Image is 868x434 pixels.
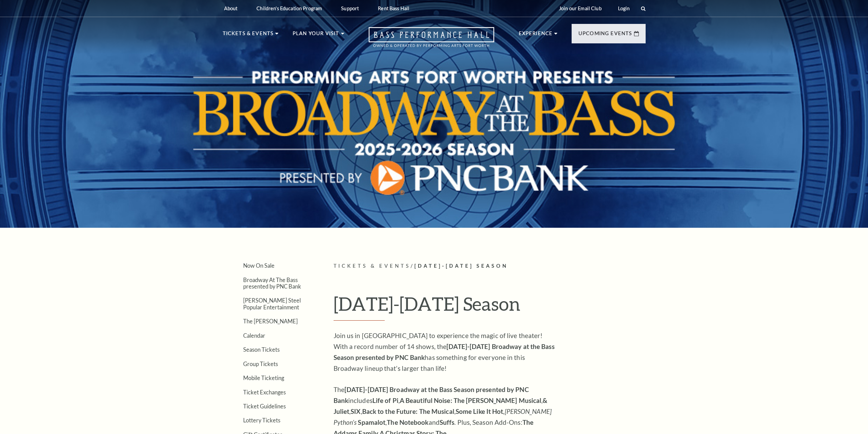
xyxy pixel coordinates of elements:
span: Tickets & Events [334,263,411,269]
a: Group Tickets [243,361,278,367]
h1: [DATE]-[DATE] Season [334,293,646,321]
strong: [DATE]-[DATE] Broadway at the Bass Season presented by PNC Bank [334,386,529,404]
a: [PERSON_NAME] Steel Popular Entertainment [243,297,301,310]
strong: Back to the Future: The Musical [362,407,454,415]
p: Children's Education Program [256,5,322,11]
p: Rent Bass Hall [378,5,409,11]
strong: A Beautiful Noise: The [PERSON_NAME] Musical [400,396,541,404]
span: [DATE]-[DATE] Season [414,263,508,269]
strong: Spamalot [358,418,385,426]
a: Mobile Ticketing [243,375,284,381]
a: Broadway At The Bass presented by PNC Bank [243,277,301,290]
strong: Suffs [440,418,455,426]
a: Now On Sale [243,262,275,269]
strong: [DATE]-[DATE] Broadway at the Bass Season presented by PNC Bank [334,342,555,361]
p: Tickets & Events [223,29,274,42]
em: [PERSON_NAME] Python’s [334,407,551,426]
a: The [PERSON_NAME] [243,318,298,324]
p: / [334,262,646,270]
strong: Some Like It Hot [456,407,503,415]
a: Ticket Exchanges [243,389,286,395]
a: Lottery Tickets [243,417,280,423]
a: Calendar [243,332,265,339]
a: Ticket Guidelines [243,403,286,409]
a: Season Tickets [243,346,280,353]
p: Plan Your Visit [293,29,339,42]
strong: Life of Pi [372,396,398,404]
p: About [224,5,238,11]
p: Upcoming Events [578,29,632,42]
strong: SIX [351,407,361,415]
p: Support [341,5,359,11]
p: Experience [519,29,553,42]
p: Join us in [GEOGRAPHIC_DATA] to experience the magic of live theater! With a record number of 14 ... [334,330,555,374]
strong: & Juliet [334,396,548,415]
strong: The Notebook [387,418,428,426]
